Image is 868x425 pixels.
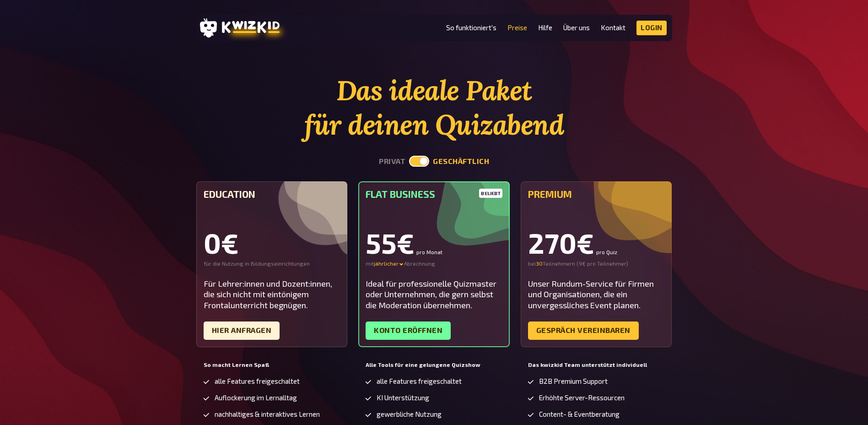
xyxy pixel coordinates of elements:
[539,377,608,385] span: B2B Premium Support
[416,249,442,255] small: pro Monat
[204,189,340,200] h5: Education
[377,410,442,418] span: gewerbliche Nutzung
[377,377,462,385] span: alle Features freigeschaltet
[446,24,496,32] a: So funktioniert's
[366,229,502,256] div: 55€
[204,229,340,256] div: 0€
[528,321,639,340] a: Gespräch vereinbaren
[204,278,340,311] div: Für Lehrer:innen und Dozent:innen, die sich nicht mit eintönigem Frontalunterricht begnügen.
[196,73,672,142] h1: Das ideale Paket für deinen Quizabend
[204,260,340,267] div: für die Nutzung in Bildungseinrichtungen
[539,410,620,418] span: Content- & Eventberatung
[528,229,665,256] div: 270€
[366,321,451,340] a: Konto eröffnen
[563,24,590,32] a: Über uns
[596,249,617,255] small: pro Quiz
[536,260,543,267] input: 0
[366,278,502,311] div: Ideal für professionelle Quizmaster oder Unternehmen, die gern selbst die Moderation übernehmen.
[507,24,527,32] a: Preise
[528,278,665,311] div: Unser Rundum-Service für Firmen und Organisationen, die ein unvergessliches Event planen.
[366,362,502,368] h5: Alle Tools für eine gelungene Quizshow
[366,189,502,200] h5: Flat Business
[433,157,489,166] button: geschäftlich
[374,260,404,267] div: jährlicher
[366,260,502,267] div: mit Abrechnung
[204,362,340,368] h5: So macht Lernen Spaß
[204,321,280,340] a: Hier Anfragen
[377,394,429,402] span: KI Unterstützung
[379,157,405,166] button: privat
[528,189,665,200] h5: Premium
[215,394,297,402] span: Auflockerung im Lernalltag
[528,260,665,267] div: bei Teilnehmern ( 9€ pro Teilnehmer )
[215,410,320,418] span: nachhaltiges & interaktives Lernen
[601,24,625,32] a: Kontakt
[636,21,667,35] a: Login
[528,362,665,368] h5: Das kwizkid Team unterstützt individuell
[215,377,300,385] span: alle Features freigeschaltet
[539,394,625,402] span: Erhöhte Server-Ressourcen
[538,24,552,32] a: Hilfe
